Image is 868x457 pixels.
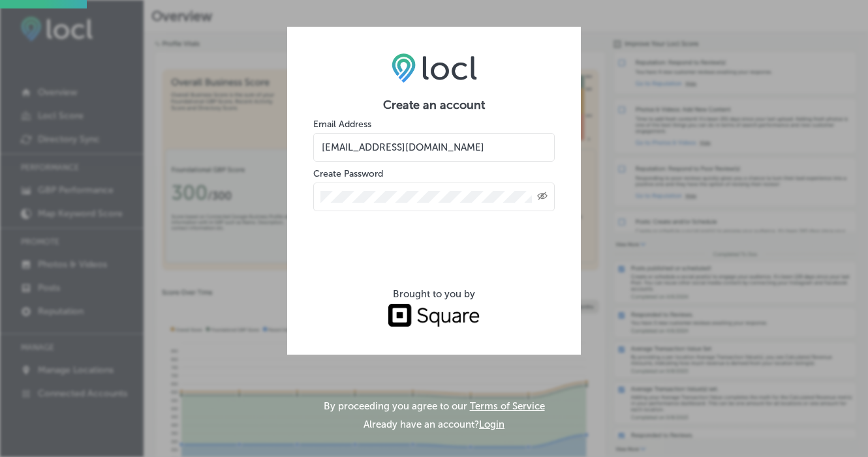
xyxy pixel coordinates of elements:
img: LOCL logo [392,53,477,83]
a: Terms of Service [470,400,545,412]
label: Email Address [313,119,371,130]
p: Already have an account? [364,419,504,430]
div: Brought to you by [313,288,555,300]
label: Create Password [313,168,383,179]
iframe: reCAPTCHA [335,218,533,269]
img: Square [388,304,480,327]
button: Login [479,419,504,430]
p: By proceeding you agree to our [324,400,545,412]
h2: Create an account [313,98,555,112]
span: Toggle password visibility [537,191,548,203]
